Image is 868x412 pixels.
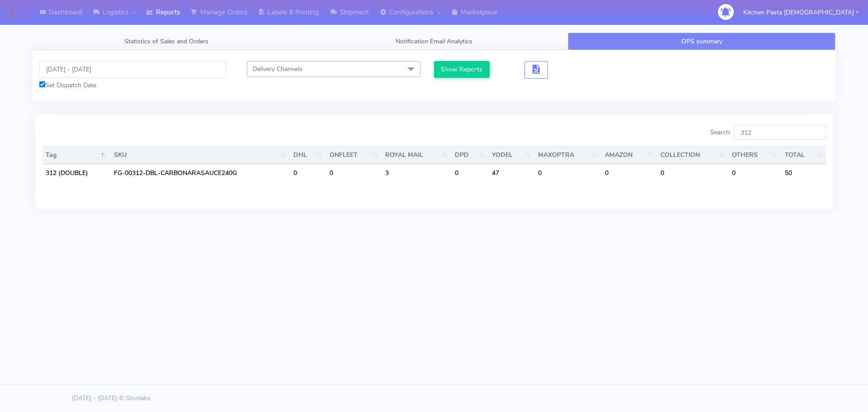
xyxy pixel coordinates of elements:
th: COLLECTION : activate to sort column ascending [657,146,728,164]
td: 0 [657,164,728,181]
td: 0 [601,164,656,181]
th: MAXOPTRA : activate to sort column ascending [534,146,602,164]
td: 0 [326,164,382,181]
th: ROYAL MAIL : activate to sort column ascending [382,146,451,164]
ul: Tabs [33,33,835,50]
th: OTHERS : activate to sort column ascending [728,146,781,164]
th: ONFLEET : activate to sort column ascending [326,146,382,164]
label: Search: [710,125,826,140]
td: 50 [781,164,826,181]
span: Delivery Channels [253,65,302,73]
button: Show Reports [434,61,490,78]
input: Search: [734,125,826,140]
td: 0 [534,164,602,181]
td: 47 [488,164,534,181]
td: 0 [728,164,781,181]
div: Set Dispatch Date [39,81,226,90]
th: AMAZON : activate to sort column ascending [601,146,656,164]
th: Tag: activate to sort column descending [42,146,110,164]
th: DHL : activate to sort column ascending [290,146,326,164]
span: Notification Email Analytics [396,37,472,46]
th: TOTAL : activate to sort column ascending [781,146,826,164]
th: DPD : activate to sort column ascending [451,146,488,164]
th: SKU: activate to sort column ascending [110,146,289,164]
td: 3 [382,164,451,181]
td: FG-00312-DBL-CARBONARASAUCE240G [110,164,289,181]
input: Pick the Daterange [39,61,226,78]
th: YODEL : activate to sort column ascending [488,146,534,164]
button: Kitchen Pasta [DEMOGRAPHIC_DATA] [736,3,865,22]
td: 312 (DOUBLE) [42,164,110,181]
td: 0 [290,164,326,181]
span: Statistics of Sales and Orders [124,37,208,46]
span: OPS summary [681,37,722,46]
td: 0 [451,164,488,181]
